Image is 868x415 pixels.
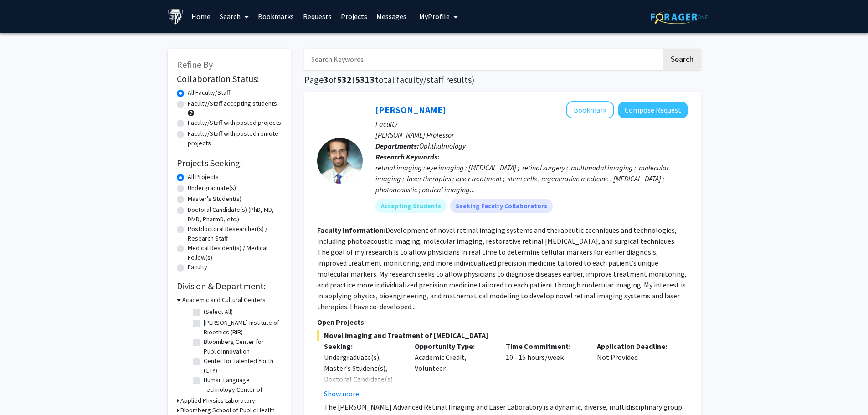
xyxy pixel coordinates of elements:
a: Home [187,0,215,32]
mat-chip: Accepting Students [375,199,447,213]
a: Bookmarks [253,0,298,32]
label: Faculty/Staff accepting students [188,99,277,108]
h3: Bloomberg School of Public Health [180,405,275,415]
img: Johns Hopkins University Logo [168,9,184,25]
label: [PERSON_NAME] Institute of Bioethics (BIB) [204,318,279,337]
p: Seeking: [324,341,401,352]
b: Departments: [375,141,419,150]
a: Search [215,0,253,32]
label: All Faculty/Staff [188,88,230,97]
button: Add Yannis Paulus to Bookmarks [566,101,614,118]
h1: Page of ( total faculty/staff results) [304,74,701,85]
a: Requests [298,0,336,32]
span: 5313 [355,74,375,85]
label: (Select All) [204,307,233,317]
p: Faculty [375,118,688,129]
label: Doctoral Candidate(s) (PhD, MD, DMD, PharmD, etc.) [188,205,282,224]
button: Show more [324,388,359,399]
iframe: Chat [7,374,39,408]
span: Ophthalmology [419,141,466,150]
span: 532 [337,74,352,85]
div: Academic Credit, Volunteer [408,341,499,399]
p: Application Deadline: [597,341,674,352]
h3: Academic and Cultural Centers [182,295,266,305]
label: Center for Talented Youth (CTY) [204,356,279,375]
a: Projects [336,0,372,32]
fg-read-more: Development of novel retinal imaging systems and therapeutic techniques and technologies, includi... [317,225,687,311]
label: Master's Student(s) [188,194,241,204]
label: Faculty [188,262,207,272]
span: Refine By [177,59,213,70]
h2: Collaboration Status: [177,73,282,84]
label: Human Language Technology Center of Excellence (HLTCOE) [204,375,279,404]
p: Opportunity Type: [415,341,492,352]
span: Novel imaging and Treatment of [MEDICAL_DATA] [317,330,688,341]
b: Faculty Information: [317,225,385,235]
label: Medical Resident(s) / Medical Fellow(s) [188,243,282,262]
label: Bloomberg Center for Public Innovation [204,337,279,356]
label: Postdoctoral Researcher(s) / Research Staff [188,224,282,243]
a: [PERSON_NAME] [375,104,446,115]
h2: Division & Department: [177,281,282,292]
div: retinal imaging ; eye imaging ; [MEDICAL_DATA] ; retinal surgery ; multimodal imaging ; molecular... [375,162,688,195]
img: ForagerOne Logo [651,10,708,24]
label: All Projects [188,172,219,182]
button: Search [663,49,701,70]
mat-chip: Seeking Faculty Collaborators [450,199,553,213]
input: Search Keywords [304,49,662,70]
span: My Profile [419,12,450,21]
div: 10 - 15 hours/week [499,341,590,399]
label: Faculty/Staff with posted projects [188,118,281,128]
span: 3 [324,74,329,85]
p: Time Commitment: [506,341,583,352]
p: [PERSON_NAME] Professor [375,129,688,140]
button: Compose Request to Yannis Paulus [618,102,688,118]
label: Undergraduate(s) [188,183,236,193]
h3: Applied Physics Laboratory [180,396,255,405]
label: Faculty/Staff with posted remote projects [188,129,282,148]
h2: Projects Seeking: [177,158,282,169]
a: Messages [372,0,411,32]
b: Research Keywords: [375,152,440,161]
div: Not Provided [590,341,681,399]
p: Open Projects [317,317,688,328]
